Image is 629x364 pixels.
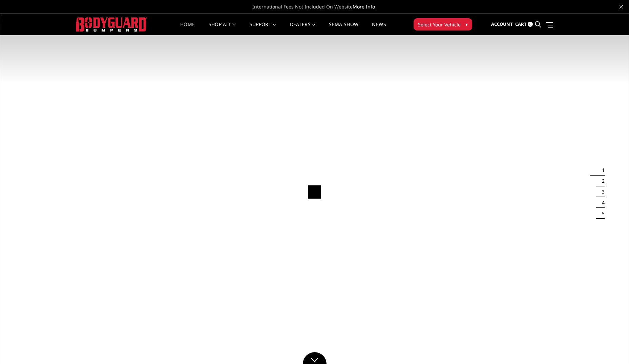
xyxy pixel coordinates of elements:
a: Home [180,22,195,35]
a: Support [250,22,276,35]
a: Cart 0 [515,15,533,34]
span: Account [491,21,513,27]
a: More Info [353,3,375,10]
img: BODYGUARD BUMPERS [76,17,147,31]
span: Cart [515,21,527,27]
button: 4 of 5 [598,197,605,208]
a: SEMA Show [329,22,358,35]
span: 0 [528,22,533,27]
a: Dealers [290,22,316,35]
span: ▾ [465,21,468,28]
span: Select Your Vehicle [418,21,461,28]
button: Select Your Vehicle [414,18,472,31]
a: Click to Down [303,352,327,364]
button: 3 of 5 [598,187,605,198]
button: 5 of 5 [598,208,605,219]
a: News [372,22,386,35]
a: shop all [209,22,236,35]
button: 2 of 5 [598,176,605,187]
button: 1 of 5 [598,165,605,176]
a: Account [491,15,513,34]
